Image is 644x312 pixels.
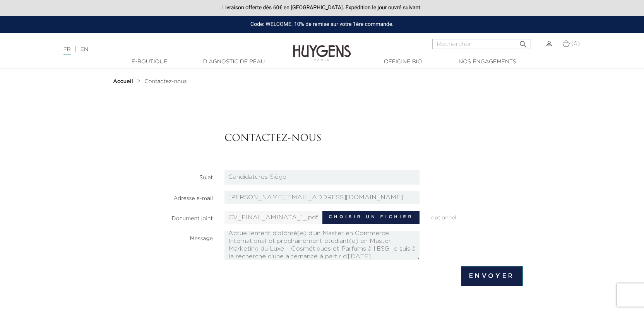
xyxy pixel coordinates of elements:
[425,211,529,222] span: optionnel
[60,45,263,54] div: |
[293,32,351,62] img: Huygens
[144,78,187,85] a: Contactez-nous
[571,41,580,46] span: (0)
[80,47,88,52] a: EN
[115,191,219,203] label: Adresse e-mail
[516,37,530,47] button: 
[461,266,523,286] input: Envoyer
[449,58,526,66] a: Nos engagements
[111,58,188,66] a: E-Boutique
[63,47,71,55] a: FR
[195,58,272,66] a: Diagnostic de peau
[364,58,442,66] a: Officine Bio
[115,231,219,243] label: Message
[224,191,420,204] input: votre@email.com
[115,211,219,223] label: Document joint
[432,39,531,49] input: Rechercher
[224,133,523,144] h3: Contactez-nous
[519,37,528,47] i: 
[113,78,135,85] a: Accueil
[115,170,219,182] label: Sujet
[113,79,133,84] strong: Accueil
